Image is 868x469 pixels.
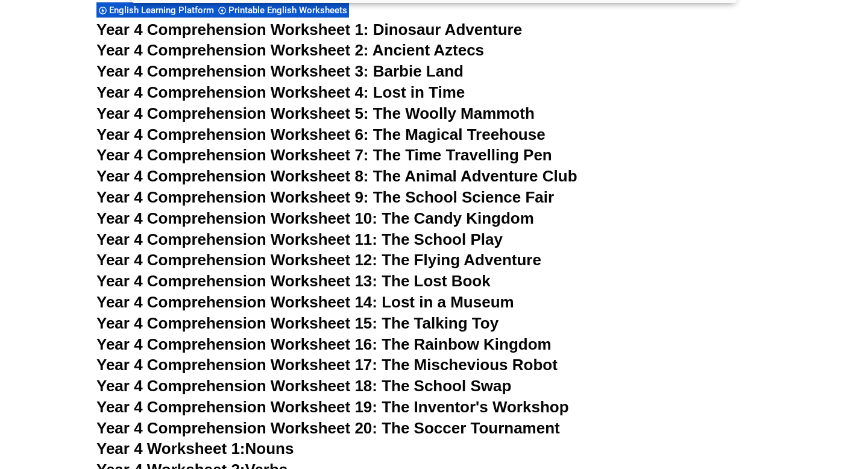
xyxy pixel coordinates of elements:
a: Year 4 Comprehension Worksheet 9: The School Science Fair [96,188,554,206]
a: Year 4 Comprehension Worksheet 11: The School Play [96,230,503,248]
div: English Learning Platform [96,2,216,18]
a: Year 4 Comprehension Worksheet 18: The School Swap [96,377,511,395]
a: Year 4 Comprehension Worksheet 4: Lost in Time [96,83,465,101]
a: Year 4 Comprehension Worksheet 12: The Flying Adventure [96,251,541,269]
a: Year 4 Comprehension Worksheet 10: The Candy Kingdom [96,209,534,227]
span: Printable English Worksheets [228,5,351,16]
a: Year 4 Comprehension Worksheet 19: The Inventor's Workshop [96,398,569,416]
a: Year 4 Worksheet 1:Nouns [96,439,294,458]
div: Printable English Worksheets [216,2,349,18]
a: Year 4 Comprehension Worksheet 3: Barbie Land [96,62,464,80]
span: English Learning Platform [109,5,218,16]
a: Year 4 Comprehension Worksheet 1: Dinosaur Adventure [96,20,522,39]
a: Year 4 Comprehension Worksheet 7: The Time Travelling Pen [96,146,552,164]
iframe: Chat Widget [661,333,868,469]
a: Year 4 Comprehension Worksheet 5: The Woolly Mammoth [96,104,535,122]
span: Year 4 Worksheet 1: [96,439,245,458]
a: Year 4 Comprehension Worksheet 15: The Talking Toy [96,314,498,332]
a: Year 4 Comprehension Worksheet 17: The Mischevious Robot [96,356,558,374]
a: Year 4 Comprehension Worksheet 16: The Rainbow Kingdom [96,335,552,353]
a: Year 4 Comprehension Worksheet 2: Ancient Aztecs [96,41,484,59]
span: Year 4 Comprehension Worksheet 1: [96,20,369,39]
a: Year 4 Comprehension Worksheet 20: The Soccer Tournament [96,419,560,437]
a: Year 4 Comprehension Worksheet 6: The Magical Treehouse [96,125,546,143]
span: Dinosaur Adventure [373,20,522,39]
a: Year 4 Comprehension Worksheet 8: The Animal Adventure Club [96,167,577,185]
a: Year 4 Comprehension Worksheet 14: Lost in a Museum [96,293,514,311]
a: Year 4 Comprehension Worksheet 13: The Lost Book [96,272,491,290]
